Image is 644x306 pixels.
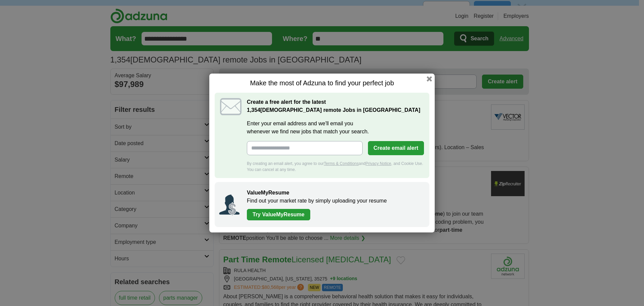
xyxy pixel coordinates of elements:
[215,79,429,87] h1: Make the most of Adzuna to find your perfect job
[324,161,359,166] a: Terms & Conditions
[247,161,424,173] div: By creating an email alert, you agree to our and , and Cookie Use. You can cancel at any time.
[247,120,424,136] label: Enter your email address and we'll email you whenever we find new jobs that match your search.
[247,106,260,114] span: 1,354
[247,189,423,197] h2: ValueMyResume
[247,209,310,220] a: Try ValueMyResume
[247,98,424,114] h2: Create a free alert for the latest
[247,107,420,113] strong: [DEMOGRAPHIC_DATA] remote Jobs in [GEOGRAPHIC_DATA]
[220,98,241,115] img: icon_email.svg
[247,197,423,205] p: Find out your market rate by simply uploading your resume
[366,161,391,166] a: Privacy Notice
[368,141,424,155] button: Create email alert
